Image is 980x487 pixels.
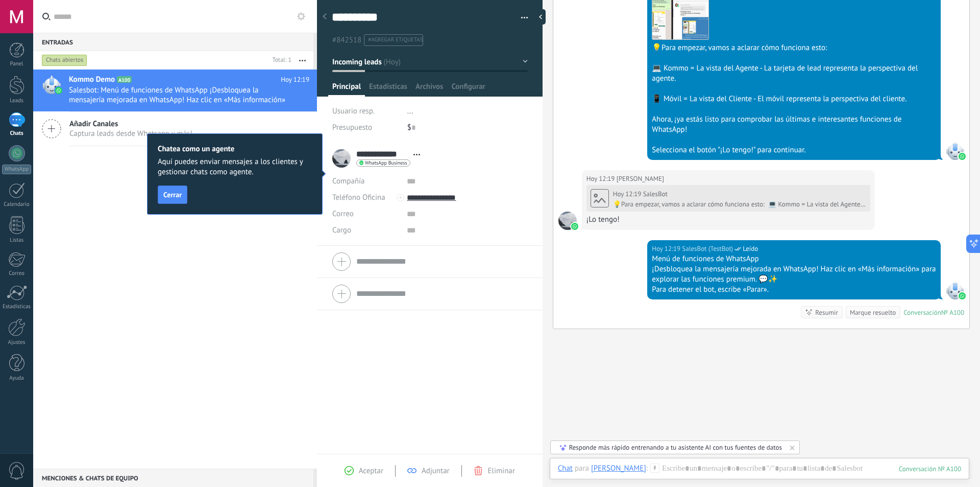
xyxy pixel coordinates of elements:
div: Compañía [332,173,399,190]
div: Ocultar [535,9,546,25]
span: Teléfono Oficina [332,193,385,202]
div: 💻 Kommo = La vista del Agente - La tarjeta de lead representa la perspectiva del agente. [652,63,936,84]
span: Cerrar [163,191,182,198]
span: Archivos [415,82,443,97]
div: Hoy 12:19 [613,190,643,198]
div: Estadísticas [2,304,32,310]
button: Cerrar [158,185,187,204]
div: 💡Para empezar, vamos a aclarar cómo funciona esto: [652,43,936,53]
img: waba.svg [959,153,966,160]
div: Menciones & Chats de equipo [33,469,313,487]
span: Cargo [332,226,351,234]
span: Aceptar [359,466,383,476]
div: Responde más rápido entrenando a tu asistente AI con tus fuentes de datos [569,443,782,452]
img: waba.svg [959,292,966,299]
div: Menú de funciones de WhatsApp [652,254,936,264]
span: Leído [743,244,758,254]
span: SalesBot [946,281,964,299]
span: Estadísticas [369,82,407,97]
span: Adjuntar [422,466,450,476]
div: № A100 [941,308,964,317]
span: Correo [332,209,354,219]
span: SalesBot [946,142,964,160]
span: Captura leads desde Whatsapp y más! [69,129,192,138]
span: #agregar etiquetas [368,36,423,43]
div: Chats [2,130,32,137]
span: Manuel Macías [558,212,577,230]
button: Más [291,51,313,69]
span: SalesBot [643,190,668,198]
span: Salesbot: Menú de funciones de WhatsApp ¡Desbloquea la mensajería mejorada en WhatsApp! Haz clic ... [69,85,290,105]
div: Listas [2,237,32,244]
div: Resumir [815,308,838,317]
span: WhatsApp Business [365,160,407,166]
div: Total: 1 [268,55,291,65]
button: Teléfono Oficina [332,190,385,206]
span: Principal [332,82,361,97]
div: 💡Para empezar, vamos a aclarar cómo funciona esto: 💻 Kommo = La vista del Agente - La tarjeta de ... [613,200,867,208]
div: 📱 Móvil = La vista del Cliente - El móvil representa la perspectiva del cliente. [652,94,936,104]
span: Usuario resp. [332,106,375,116]
div: ¡Lo tengo! [586,215,871,225]
div: Hoy 12:19 [652,244,682,254]
div: Usuario resp. [332,103,400,120]
div: WhatsApp [2,165,31,174]
span: Añadir Canales [69,119,192,129]
div: Ajustes [2,339,32,346]
span: SalesBot (TestBot) [682,244,733,254]
span: Configurar [451,82,485,97]
div: 100 [899,465,961,473]
h2: Chatea como un agente [158,144,312,154]
div: Ahora, ¡ya estás listo para comprobar las últimas e interesantes funciones de WhatsApp! [652,114,936,135]
div: $ [407,120,528,136]
a: Kommo Demo A100 Hoy 12:19 Salesbot: Menú de funciones de WhatsApp ¡Desbloquea la mensajería mejor... [33,69,317,111]
div: Cargo [332,222,399,239]
span: #842518 [332,35,361,45]
div: Ayuda [2,375,32,382]
div: Hoy 12:19 [586,174,617,184]
span: : [646,463,648,474]
div: Calendario [2,201,32,208]
div: Chats abiertos [42,54,87,66]
div: Correo [2,270,32,277]
span: Hoy 12:19 [281,75,309,85]
div: Entradas [33,33,313,51]
div: ¡Desbloquea la mensajería mejorada en WhatsApp! Haz clic en «Más información» para explorar las f... [652,264,936,285]
span: ... [407,106,413,116]
img: waba.svg [55,87,62,94]
span: A100 [117,76,132,83]
div: Marque resuelto [850,308,896,317]
span: Eliminar [488,466,515,476]
span: Kommo Demo [69,75,115,85]
div: Leads [2,98,32,104]
div: Manuel Macías [591,463,646,473]
span: Aquí puedes enviar mensajes a los clientes y gestionar chats como agente. [158,157,312,177]
div: Conversación [903,308,941,317]
div: Selecciona el botón "¡Lo tengo!" para continuar. [652,145,936,155]
div: Panel [2,61,32,67]
img: waba.svg [571,223,578,230]
span: Presupuesto [332,123,372,132]
button: Correo [332,206,354,222]
div: Para detener el bot, escribe «Parar». [652,285,936,295]
div: Presupuesto [332,120,400,136]
span: Manuel Macías [617,174,664,184]
span: para [575,463,589,474]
